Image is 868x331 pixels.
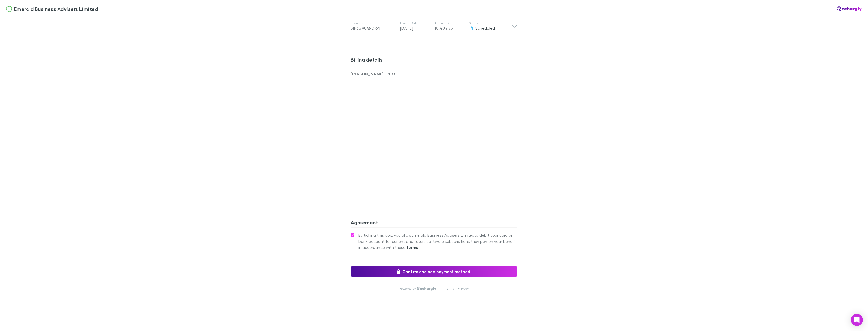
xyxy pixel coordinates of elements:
h3: Agreement [351,219,517,227]
div: Open Intercom Messenger [851,314,863,326]
span: NZD [446,27,453,31]
div: Invoice NumberSIP6G9UQ-DRAFTInvoice Date[DATE]Amount Due18.40 NZDStatusScheduled [347,16,521,36]
img: Rechargly Logo [417,287,436,291]
p: Powered by [399,287,417,291]
p: Amount Due [435,21,465,25]
p: Invoice Date [400,21,430,25]
a: Privacy [458,287,469,291]
h3: Billing details [351,56,517,65]
a: Terms [445,287,454,291]
span: By ticking this box, you allow Emerald Business Advisers Limited to debit your card or bank accou... [358,232,517,250]
p: [DATE] [400,25,430,31]
span: 18.40 [435,26,445,31]
p: [PERSON_NAME] Trust [351,71,434,77]
img: Rechargly Logo [837,6,862,11]
p: Invoice Number [351,21,396,25]
img: Emerald Business Advisers Limited's Logo [6,6,12,12]
iframe: Secure address input frame [350,80,518,196]
div: SIP6G9UQ-DRAFT [351,25,396,31]
span: Scheduled [475,26,495,31]
p: | [440,287,441,291]
strong: terms [406,245,418,250]
span: Emerald Business Advisers Limited [14,5,98,13]
p: Status [469,21,512,25]
button: Confirm and add payment method [351,266,517,277]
